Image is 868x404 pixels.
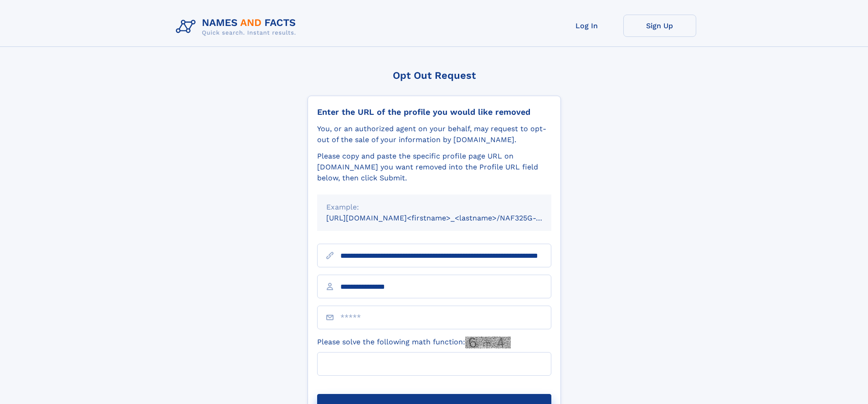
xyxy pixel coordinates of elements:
[317,107,551,117] div: Enter the URL of the profile you would like removed
[326,202,542,213] div: Example:
[317,123,551,145] div: You, or an authorized agent on your behalf, may request to opt-out of the sale of your informatio...
[172,15,303,39] img: Logo Names and Facts
[317,151,551,184] div: Please copy and paste the specific profile page URL on [DOMAIN_NAME] you want removed into the Pr...
[623,15,696,37] a: Sign Up
[550,15,623,37] a: Log In
[317,337,511,348] label: Please solve the following math function:
[326,214,569,222] small: [URL][DOMAIN_NAME]<firstname>_<lastname>/NAF325G-xxxxxxxx
[308,70,561,81] div: Opt Out Request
